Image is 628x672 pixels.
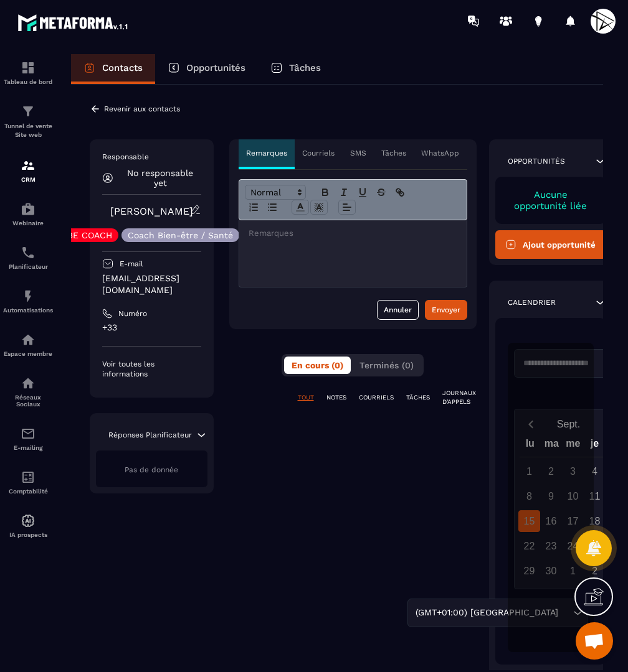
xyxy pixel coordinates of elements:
div: 4 [584,460,606,482]
span: En cours (0) [292,360,343,370]
span: (GMT+01:00) [GEOGRAPHIC_DATA] [412,606,561,620]
a: emailemailE-mailing [3,417,53,460]
p: Tunnel de vente Site web [3,122,53,139]
p: Contacts [102,62,143,73]
img: automations [21,289,36,304]
p: NOTES [326,393,346,402]
span: Terminés (0) [359,360,414,370]
p: CRM [3,176,53,183]
img: formation [21,158,36,173]
p: Webinaire [3,220,53,226]
p: Aucune opportunité liée [508,189,594,212]
img: automations [21,332,36,347]
p: WhatsApp [421,148,459,158]
a: automationsautomationsEspace membre [3,323,53,366]
p: Planificateur [3,263,53,270]
a: Tâches [258,54,333,84]
p: Calendrier [508,297,556,307]
a: automationsautomationsWebinaire [3,192,53,236]
a: [PERSON_NAME] [110,205,193,217]
button: Ajout opportunité [495,230,607,259]
p: Opportunités [186,62,245,73]
a: social-networksocial-networkRéseaux Sociaux [3,366,53,417]
div: 11 [584,485,606,507]
img: automations [21,202,36,217]
img: automations [21,513,36,528]
a: Opportunités [155,54,258,84]
p: Revenir aux contacts [104,105,180,113]
img: accountant [21,470,36,485]
button: Annuler [377,300,419,320]
p: Opportunités [508,156,565,166]
a: accountantaccountantComptabilité [3,460,53,504]
img: social-network [21,376,36,391]
img: formation [21,60,36,75]
p: IA prospects [3,531,53,538]
p: Tâches [289,62,321,73]
p: Voir toutes les informations [102,359,201,379]
p: TÂCHES [406,393,430,402]
button: Envoyer [425,300,467,320]
div: Ouvrir le chat [576,622,613,660]
p: Comptabilité [3,488,53,495]
p: TOUT [298,393,314,402]
p: BE COACH [67,231,112,240]
p: E-mailing [3,444,53,451]
p: Coach Bien-être / Santé [128,231,233,240]
p: Réponses Planificateur [108,430,192,440]
img: logo [17,11,130,34]
a: automationsautomationsAutomatisations [3,279,53,323]
p: Automatisations [3,307,53,314]
p: Courriels [302,148,335,158]
p: No responsable yet [120,168,201,188]
a: formationformationCRM [3,149,53,192]
button: Terminés (0) [352,357,421,374]
p: Réseaux Sociaux [3,394,53,408]
p: Tâches [381,148,406,158]
div: je [584,435,606,457]
span: Pas de donnée [125,465,178,474]
p: COURRIELS [359,393,394,402]
p: E-mail [120,259,143,269]
p: Remarques [246,148,287,158]
a: schedulerschedulerPlanificateur [3,236,53,279]
p: Tableau de bord [3,78,53,85]
a: formationformationTableau de bord [3,51,53,95]
p: Espace membre [3,350,53,357]
p: +33 [102,322,201,334]
img: scheduler [21,245,36,260]
p: Responsable [102,152,201,162]
button: En cours (0) [284,357,351,374]
p: JOURNAUX D'APPELS [442,389,476,406]
div: Envoyer [432,304,460,316]
p: SMS [350,148,366,158]
div: 18 [584,510,606,532]
img: formation [21,104,36,119]
div: Search for option [407,599,588,627]
p: Numéro [118,309,147,319]
img: email [21,426,36,441]
a: Contacts [71,54,155,84]
a: formationformationTunnel de vente Site web [3,95,53,149]
p: [EMAIL_ADDRESS][DOMAIN_NAME] [102,273,201,296]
